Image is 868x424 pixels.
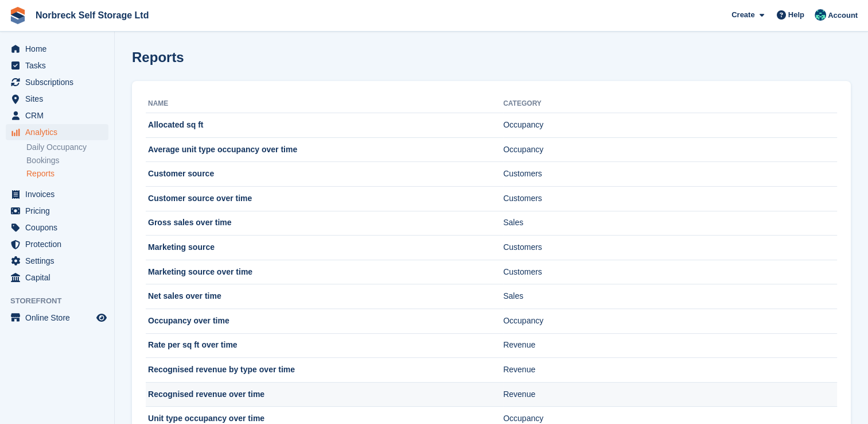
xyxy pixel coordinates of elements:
[6,203,108,219] a: menu
[815,9,826,21] img: Sally King
[146,260,503,284] td: Marketing source over time
[503,333,837,358] td: Revenue
[25,91,94,107] span: Sites
[6,74,108,90] a: menu
[6,253,108,269] a: menu
[25,253,94,269] span: Settings
[6,186,108,202] a: menu
[6,124,108,140] a: menu
[503,211,837,236] td: Sales
[146,236,503,260] td: Marketing source
[503,284,837,309] td: Sales
[25,124,94,140] span: Analytics
[26,142,108,153] a: Daily Occupancy
[25,41,94,57] span: Home
[503,260,837,284] td: Customers
[9,7,26,24] img: stora-icon-8386f47178a22dfd0bd8f6a31ec36ba5ce8667c1dd55bd0f319d3a0aa187defe.svg
[731,9,754,21] span: Create
[146,309,503,333] td: Occupancy over time
[146,382,503,407] td: Recognised revenue over time
[503,186,837,211] td: Customers
[503,309,837,333] td: Occupancy
[132,49,184,65] h1: Reports
[503,236,837,260] td: Customers
[6,236,108,252] a: menu
[25,203,94,219] span: Pricing
[146,333,503,358] td: Rate per sq ft over time
[146,186,503,211] td: Customer source over time
[146,284,503,309] td: Net sales over time
[6,269,108,286] a: menu
[146,162,503,187] td: Customer source
[25,186,94,202] span: Invoices
[146,211,503,236] td: Gross sales over time
[503,95,837,113] th: Category
[503,113,837,138] td: Occupancy
[6,91,108,107] a: menu
[31,6,153,25] a: Norbreck Self Storage Ltd
[25,219,94,236] span: Coupons
[6,310,108,326] a: menu
[10,295,114,307] span: Storefront
[25,107,94,124] span: CRM
[146,95,503,113] th: Name
[503,358,837,383] td: Revenue
[25,74,94,90] span: Subscriptions
[26,168,108,179] a: Reports
[146,358,503,383] td: Recognised revenue by type over time
[503,162,837,187] td: Customers
[6,219,108,236] a: menu
[95,311,108,325] a: Preview store
[25,269,94,286] span: Capital
[146,137,503,162] td: Average unit type occupancy over time
[6,41,108,57] a: menu
[25,310,94,326] span: Online Store
[6,107,108,124] a: menu
[146,113,503,138] td: Allocated sq ft
[26,155,108,166] a: Bookings
[25,57,94,74] span: Tasks
[25,236,94,252] span: Protection
[503,137,837,162] td: Occupancy
[6,57,108,74] a: menu
[503,382,837,407] td: Revenue
[788,9,804,21] span: Help
[828,10,858,21] span: Account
